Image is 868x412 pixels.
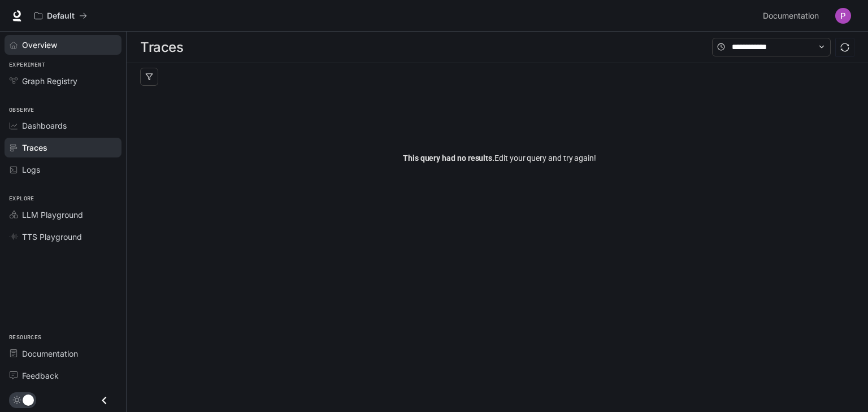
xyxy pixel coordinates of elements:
h1: Traces [140,36,183,59]
span: LLM Playground [22,209,83,221]
button: User avatar [832,5,854,27]
a: Graph Registry [5,71,121,91]
span: Graph Registry [22,75,77,87]
p: Default [47,11,75,21]
span: This query had no results. [403,154,494,163]
span: Dark mode toggle [23,393,34,406]
span: Edit your query and try again! [403,152,596,164]
span: Overview [22,39,57,51]
span: Logs [22,164,40,176]
a: Documentation [5,344,121,363]
a: TTS Playground [5,227,121,247]
span: Feedback [22,370,59,382]
a: Traces [5,138,121,157]
button: All workspaces [29,5,92,27]
span: Documentation [763,9,819,23]
span: Dashboards [22,120,67,132]
a: Overview [5,35,121,55]
a: Logs [5,160,121,179]
span: Documentation [22,348,78,360]
a: LLM Playground [5,205,121,225]
a: Feedback [5,366,121,385]
button: Close drawer [92,389,117,412]
a: Documentation [758,5,827,27]
span: TTS Playground [22,231,82,243]
img: User avatar [835,8,851,24]
span: Traces [22,142,47,154]
a: Dashboards [5,116,121,135]
span: sync [840,43,849,52]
